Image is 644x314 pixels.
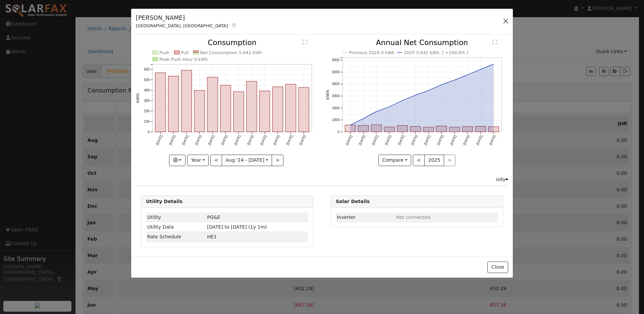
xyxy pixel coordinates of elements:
td: Inverter [336,212,395,222]
rect: onclick="" [260,91,270,132]
text: [DATE] [397,134,405,146]
text: 3000 [332,94,339,98]
rect: onclick="" [371,125,381,132]
circle: onclick="" [466,74,469,76]
text: Pull [181,50,189,55]
text: [DATE] [449,134,457,146]
text: Consumption [208,38,257,47]
text: kWh [136,93,140,103]
text: 200 [144,109,150,113]
span: ID: 17221202, authorized: 08/25/25 [207,214,220,220]
rect: onclick="" [207,77,218,132]
text: [DATE] [436,134,444,146]
rect: onclick="" [449,127,460,132]
span: C [207,234,217,239]
text: [DATE] [195,134,202,146]
text: 600 [144,68,150,71]
text: [DATE] [168,134,176,146]
text: [DATE] [155,134,163,146]
circle: onclick="" [362,117,365,120]
text: [DATE] [371,134,379,146]
button: > [272,155,283,166]
text: [DATE] [299,134,307,146]
text:  [303,39,307,45]
strong: Utility Details [146,199,182,204]
button: < [413,155,425,166]
text: Peak Push Hour 0 kWh [159,57,208,62]
text: [DATE] [462,134,470,146]
button: Close [487,262,508,273]
rect: onclick="" [475,126,486,132]
rect: onclick="" [155,73,166,132]
text: [DATE] [475,134,483,146]
text: Annual Net Consumption [376,38,468,47]
text:  [492,39,497,45]
text: 100 [144,120,150,123]
text: [DATE] [260,134,267,146]
text: Previous 2024 0 kWh [349,50,395,55]
text: Net Consumption 5,642 kWh [200,50,262,55]
circle: onclick="" [401,99,404,102]
rect: onclick="" [358,126,368,132]
text: 400 [144,88,150,92]
circle: onclick="" [349,124,352,126]
circle: onclick="" [440,83,443,86]
span: ID: null, authorized: None [396,214,430,220]
h5: [PERSON_NAME] [136,13,237,22]
rect: onclick="" [410,127,421,132]
text: 0 [337,130,339,134]
button: Year [187,155,209,166]
text: kWh [325,90,330,100]
rect: onclick="" [462,127,473,132]
text: [DATE] [233,134,241,146]
circle: onclick="" [492,63,495,66]
rect: onclick="" [247,81,257,132]
button: < [210,155,222,166]
rect: onclick="" [436,126,447,132]
text: 4000 [332,82,339,86]
text: 1000 [332,118,339,122]
rect: onclick="" [384,127,394,132]
circle: onclick="" [479,68,482,71]
text: [DATE] [208,134,215,146]
text: [DATE] [410,134,418,146]
text: [DATE] [181,134,189,146]
circle: onclick="" [453,79,456,81]
rect: onclick="" [397,126,408,132]
text: [DATE] [273,134,280,146]
rect: onclick="" [168,76,179,132]
text: [DATE] [423,134,431,146]
div: Info [496,176,508,183]
rect: onclick="" [181,71,192,132]
strong: Solar Details [336,199,370,204]
rect: onclick="" [220,85,231,132]
text: [DATE] [286,134,293,146]
text: [DATE] [220,134,228,146]
text: 6000 [332,58,339,62]
button: Aug '24 - [DATE] [222,155,272,166]
button: 2025 [424,155,444,166]
text: 500 [144,78,150,82]
text: Push [159,50,170,55]
text: [DATE] [247,134,254,146]
text: [DATE] [345,134,353,146]
rect: onclick="" [273,87,283,132]
rect: onclick="" [488,127,499,132]
span: [GEOGRAPHIC_DATA], [GEOGRAPHIC_DATA] [136,23,228,28]
circle: onclick="" [427,89,430,92]
a: Map [231,23,237,28]
rect: onclick="" [299,87,309,132]
circle: onclick="" [375,110,378,113]
rect: onclick="" [345,125,355,132]
td: Utility Data [146,222,206,232]
text: 2000 [332,106,339,110]
text: [DATE] [358,134,366,146]
text: 0 [148,130,150,134]
text: 5000 [332,70,339,74]
span: [DATE] to [DATE] (1y 1m) [207,224,267,230]
circle: onclick="" [388,106,391,108]
rect: onclick="" [423,127,434,132]
td: Utility [146,212,206,222]
rect: onclick="" [195,91,205,132]
rect: onclick="" [286,84,296,132]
